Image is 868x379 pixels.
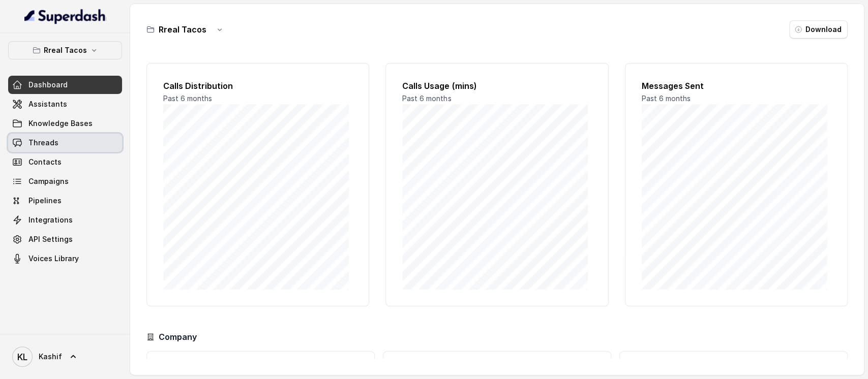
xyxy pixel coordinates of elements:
[28,196,62,206] span: Pipelines
[28,99,67,109] span: Assistants
[28,157,62,167] span: Contacts
[8,249,122,268] a: Voices Library
[28,254,79,264] span: Voices Library
[8,153,122,171] a: Contacts
[642,80,831,92] h2: Messages Sent
[28,138,58,148] span: Threads
[24,8,106,24] img: light.svg
[163,94,212,103] span: Past 6 months
[163,80,352,92] h2: Calls Distribution
[39,352,62,362] span: Kashif
[642,94,691,103] span: Past 6 months
[28,118,93,129] span: Knowledge Bases
[8,230,122,248] a: API Settings
[8,41,122,59] button: Rreal Tacos
[44,44,87,56] p: Rreal Tacos
[17,352,27,362] text: KL
[28,215,73,225] span: Integrations
[28,234,73,244] span: API Settings
[8,192,122,210] a: Pipelines
[8,342,122,371] a: Kashif
[159,23,206,36] h3: Rreal Tacos
[28,80,68,90] span: Dashboard
[789,20,848,39] button: Download
[402,80,591,92] h2: Calls Usage (mins)
[8,211,122,229] a: Integrations
[8,172,122,191] a: Campaigns
[8,76,122,94] a: Dashboard
[8,95,122,113] a: Assistants
[159,331,197,343] h3: Company
[8,114,122,133] a: Knowledge Bases
[28,176,69,186] span: Campaigns
[402,94,451,103] span: Past 6 months
[8,134,122,152] a: Threads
